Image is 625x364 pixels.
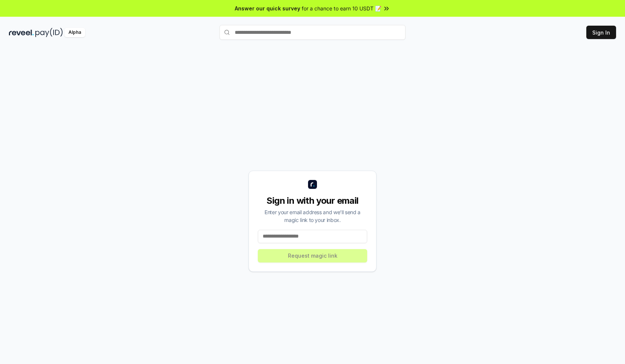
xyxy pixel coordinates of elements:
[35,28,63,37] img: pay_id
[258,195,367,207] div: Sign in with your email
[308,180,317,189] img: logo_small
[586,26,616,39] button: Sign In
[9,28,34,37] img: reveel_dark
[258,208,367,224] div: Enter your email address and we’ll send a magic link to your inbox.
[302,4,381,12] span: for a chance to earn 10 USDT 📝
[235,4,300,12] span: Answer our quick survey
[64,28,85,37] div: Alpha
